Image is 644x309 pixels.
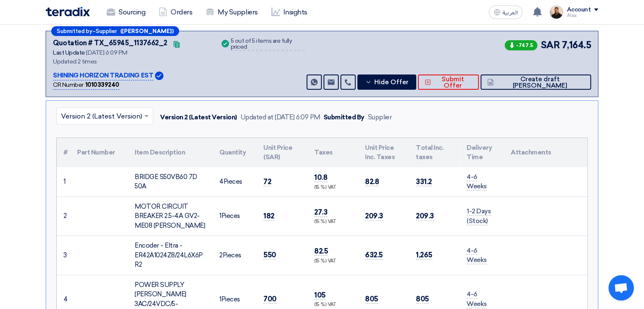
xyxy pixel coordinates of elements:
[257,138,307,167] th: Unit Price (SAR)
[57,167,70,197] td: 1
[307,138,358,167] th: Taxes
[314,291,326,300] span: 105
[481,74,591,90] button: Create draft [PERSON_NAME]
[496,76,584,89] span: Create draft [PERSON_NAME]
[53,57,210,66] div: Updated 2 times
[368,113,392,122] div: Supplier
[100,3,152,22] a: Sourcing
[550,6,563,19] img: MAA_1717931611039.JPG
[265,3,314,22] a: Insights
[467,173,487,191] span: 4-6 Weeks
[374,79,408,86] span: Hide Offer
[57,236,70,275] td: 3
[467,290,487,308] span: 4-6 Weeks
[155,72,163,80] img: Verified Account
[541,38,560,52] span: SAR
[51,26,179,36] div: –
[213,196,257,236] td: Pieces
[128,138,213,167] th: Item Description
[219,178,224,185] span: 4
[213,236,257,275] td: Pieces
[263,177,271,186] span: 72
[46,7,90,17] img: Teradix logo
[199,3,264,22] a: My Suppliers
[152,3,199,22] a: Orders
[314,184,351,191] div: (15 %) VAT
[365,295,378,303] span: 805
[416,177,432,186] span: 331.2
[505,40,537,50] span: -747.5
[96,28,117,34] span: Supplier
[358,138,409,167] th: Unit Price Inc. Taxes
[467,207,491,225] span: 1-2 Days (Stock)
[314,218,351,226] div: (15 %) VAT
[314,258,351,265] div: (15 %) VAT
[409,138,460,167] th: Total Inc. taxes
[314,173,327,182] span: 10.8
[213,138,257,167] th: Quantity
[567,6,591,14] div: Account
[567,13,598,18] div: Alaa
[561,38,591,52] span: 7,164.5
[135,241,206,270] div: Encoder - Eltra -ER42A1024Z8/24L6X6PR2
[219,251,223,259] span: 2
[53,38,167,48] div: Quotation # TX_65945_1137662_2
[314,301,351,309] div: (15 %) VAT
[504,138,587,167] th: Attachments
[502,10,517,16] span: العربية
[263,212,274,221] span: 182
[467,247,487,265] span: 4-6 Weeks
[433,76,472,89] span: Submit Offer
[489,6,522,19] button: العربية
[219,295,221,303] span: 1
[416,212,434,221] span: 209.3
[365,251,383,259] span: 632.5
[86,81,119,88] b: 1010339240
[231,38,305,51] div: 5 out of 5 items are fully priced
[160,113,237,122] div: Version 2 (Latest Version)
[219,212,221,220] span: 1
[418,74,479,90] button: Submit Offer
[57,28,92,34] span: Submitted by
[357,74,416,90] button: Hide Offer
[460,138,504,167] th: Delivery Time
[86,49,127,56] span: [DATE] 6:09 PM
[365,212,383,221] span: 209.3
[263,251,276,259] span: 550
[323,113,365,122] div: Submitted By
[120,28,174,34] b: ([PERSON_NAME])
[135,202,206,231] div: MOTOR CIRCUIT BREAKER 2.5-4A GV2-ME08 [PERSON_NAME]
[314,208,327,217] span: 27.3
[135,172,206,191] div: BRIDGE S50VB60 7D 50A
[70,138,128,167] th: Part Number
[57,196,70,236] td: 2
[53,49,85,56] span: Last Update
[53,71,153,81] p: SHINING HORIZON TRADING EST
[263,295,276,303] span: 700
[608,275,634,301] div: Open chat
[416,251,432,259] span: 1,265
[213,167,257,197] td: Pieces
[314,247,328,256] span: 82.5
[416,295,429,303] span: 805
[240,113,320,122] div: Updated at [DATE] 6:09 PM
[53,80,119,90] div: CR Number :
[57,138,70,167] th: #
[365,177,379,186] span: 82.8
